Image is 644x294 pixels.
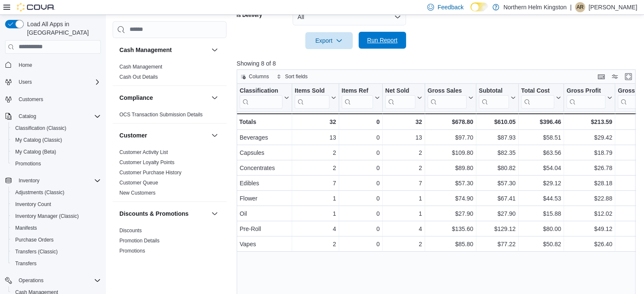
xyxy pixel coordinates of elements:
span: AR [577,2,584,12]
div: 32 [295,117,336,127]
span: Sort fields [285,73,307,80]
button: Purchase Orders [8,234,104,246]
button: Transfers [8,258,104,269]
div: $57.30 [428,178,473,188]
div: 0 [342,239,380,249]
button: Subtotal [479,87,516,108]
button: Inventory [15,176,43,186]
div: Classification [240,87,282,95]
div: Total Cost [521,87,554,95]
div: $54.04 [521,163,561,173]
a: Customer Loyalty Points [119,159,174,165]
div: $82.35 [479,148,516,158]
span: Customer Queue [119,179,158,186]
div: $26.78 [567,163,612,173]
div: $80.82 [479,163,516,173]
div: Discounts & Promotions [113,225,227,259]
span: Users [15,77,101,87]
div: Net Sold [385,87,415,108]
span: Inventory Manager (Classic) [12,211,101,221]
a: Discounts [119,228,142,234]
div: Customer [113,147,227,201]
a: Adjustments (Classic) [12,187,68,198]
button: Classification (Classic) [8,122,104,134]
div: 1 [295,209,336,219]
div: $89.80 [428,163,473,173]
div: 2 [295,239,336,249]
a: New Customers [119,190,155,196]
div: $77.22 [479,239,516,249]
div: Pre-Roll [240,224,289,234]
div: $109.80 [428,148,473,158]
button: Home [2,59,104,71]
span: Customer Purchase History [119,169,182,176]
div: 1 [385,209,422,219]
button: Total Cost [521,87,561,108]
a: Customer Activity List [119,149,168,155]
span: Transfers (Classic) [12,247,101,257]
div: 2 [295,148,336,158]
span: Load All Apps in [GEOGRAPHIC_DATA] [24,20,101,37]
div: $44.53 [521,193,561,203]
a: Inventory Manager (Classic) [12,211,82,221]
div: $678.80 [428,117,473,127]
div: 1 [295,193,336,203]
button: Customers [2,93,104,105]
button: Discounts & Promotions [119,209,208,218]
div: 0 [342,209,380,219]
span: Manifests [12,223,101,233]
div: $97.70 [428,132,473,143]
div: $22.88 [567,193,612,203]
a: Cash Management [119,64,162,70]
span: Adjustments (Classic) [15,189,64,196]
span: Catalog [19,113,36,120]
h3: Discounts & Promotions [119,209,188,218]
div: 0 [342,117,380,127]
a: Purchase Orders [12,235,57,245]
span: My Catalog (Classic) [12,135,101,145]
button: Export [305,32,353,49]
a: Promotions [119,248,145,254]
div: 32 [385,117,422,127]
button: Inventory Manager (Classic) [8,210,104,222]
button: My Catalog (Beta) [8,146,104,158]
span: Columns [249,73,269,80]
span: My Catalog (Beta) [12,147,101,157]
div: $135.60 [428,224,473,234]
a: Promotions [12,159,44,169]
div: Beverages [240,132,289,143]
div: 4 [295,224,336,234]
span: Operations [19,277,44,284]
div: Concentrates [240,163,289,173]
span: Transfers [15,260,36,267]
a: Cash Out Details [119,74,158,80]
p: Northern Helm Kingston [503,2,567,12]
div: $12.02 [567,209,612,219]
button: Enter fullscreen [623,71,633,82]
div: $18.79 [567,148,612,158]
div: $15.88 [521,209,561,219]
div: 2 [385,148,422,158]
span: Home [19,62,32,69]
p: [PERSON_NAME] [589,2,637,12]
a: Customers [15,94,47,104]
div: $27.90 [428,209,473,219]
span: Users [19,79,32,85]
div: $58.51 [521,132,561,143]
div: 13 [295,132,336,143]
button: Catalog [15,111,39,121]
button: Columns [237,71,272,82]
button: Net Sold [385,87,422,108]
div: 2 [385,163,422,173]
div: Gross Profit [567,87,605,95]
a: My Catalog (Beta) [12,147,60,157]
span: My Catalog (Classic) [15,137,62,143]
span: Classification (Classic) [12,123,101,133]
div: Oil [240,209,289,219]
button: Run Report [359,32,406,49]
div: Flower [240,193,289,203]
div: Gross Sales [428,87,467,108]
button: Cash Management [210,45,220,55]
